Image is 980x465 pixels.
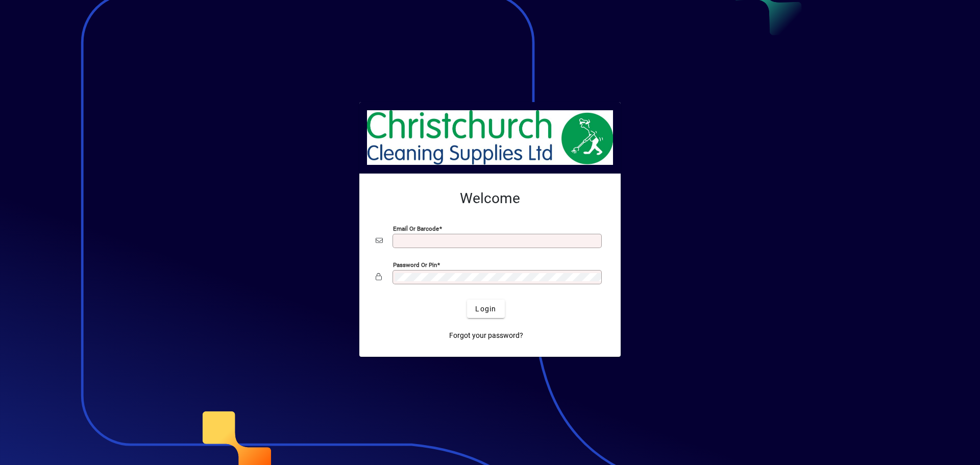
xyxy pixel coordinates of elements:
[475,304,496,314] span: Login
[393,225,439,232] mat-label: Email or Barcode
[449,330,523,341] span: Forgot your password?
[467,300,504,318] button: Login
[445,326,527,345] a: Forgot your password?
[376,190,604,207] h2: Welcome
[393,261,437,268] mat-label: Password or Pin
